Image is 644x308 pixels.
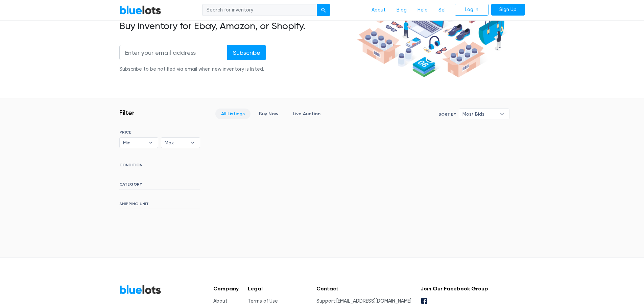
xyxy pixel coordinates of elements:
div: Subscribe to be notified via email when new inventory is listed. [119,66,266,73]
a: BlueLots [119,285,161,294]
span: Max [165,138,187,148]
span: Min [123,138,145,148]
a: Live Auction [287,109,326,119]
h6: CONDITION [119,163,200,170]
input: Subscribe [227,45,266,60]
h5: Company [213,285,239,292]
h5: Contact [316,285,411,292]
a: All Listings [215,109,251,119]
a: BlueLots [119,5,161,15]
h6: CATEGORY [119,182,200,189]
a: Log In [455,4,488,16]
a: About [366,4,391,17]
b: ▾ [495,109,509,119]
a: Buy Now [253,109,284,119]
a: [EMAIL_ADDRESS][DOMAIN_NAME] [336,298,411,304]
a: Terms of Use [248,298,278,304]
span: Most Bids [462,109,496,119]
input: Enter your email address [119,45,228,60]
h5: Legal [248,285,307,292]
label: Sort By [438,111,456,117]
li: Support: [316,298,411,305]
h2: Buy inventory for Ebay, Amazon, or Shopify. [119,20,355,32]
a: Sign Up [491,4,525,16]
h6: PRICE [119,130,200,135]
h3: Filter [119,109,135,117]
a: Sell [433,4,452,17]
h5: Join Our Facebook Group [421,285,488,292]
a: Blog [391,4,412,17]
b: ▾ [186,138,200,148]
b: ▾ [144,138,158,148]
input: Search for inventory [202,4,317,16]
a: About [213,298,228,304]
a: Help [412,4,433,17]
h6: SHIPPING UNIT [119,202,200,209]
